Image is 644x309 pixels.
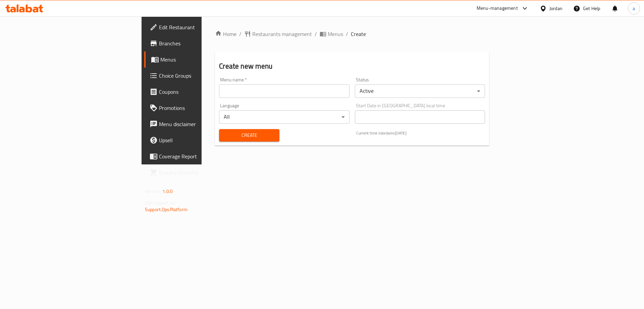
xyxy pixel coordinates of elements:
a: Menu disclaimer [144,116,249,132]
span: Edit Restaurant [159,23,244,31]
a: Coverage Report [144,148,249,164]
div: Menu-management [477,4,518,12]
span: Menus [160,55,244,64]
span: Upsell [159,136,244,144]
a: Edit Restaurant [144,19,249,35]
button: Create [219,129,279,142]
span: Create [224,131,274,140]
span: Branches [159,39,244,47]
span: Menus [328,30,343,38]
span: Get support on: [145,198,176,207]
a: Support.OpsPlatform [145,205,187,214]
p: Current time in Jordan is [DATE] [356,130,485,136]
span: Restaurants management [252,30,312,38]
a: Restaurants management [244,30,312,38]
nav: breadcrumb [215,30,489,38]
span: Version: [145,187,161,196]
h2: Create new menu [219,61,485,71]
span: Menu disclaimer [159,120,244,128]
a: Promotions [144,100,249,116]
span: Choice Groups [159,72,244,80]
a: Branches [144,35,249,51]
span: 1.0.0 [162,187,173,196]
a: Menus [320,30,343,38]
div: Active [355,84,485,98]
a: Grocery Checklist [144,164,249,181]
a: Upsell [144,132,249,148]
div: Jordan [549,5,562,12]
a: Menus [144,51,249,68]
li: / [346,30,348,38]
span: Grocery Checklist [159,168,244,177]
span: a [633,5,635,12]
span: Coupons [159,88,244,96]
div: All [219,110,349,124]
li: / [315,30,317,38]
span: Create [351,30,366,38]
span: Promotions [159,104,244,112]
a: Choice Groups [144,68,249,84]
a: Coupons [144,84,249,100]
input: Please enter Menu name [219,84,349,98]
span: Coverage Report [159,152,244,160]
